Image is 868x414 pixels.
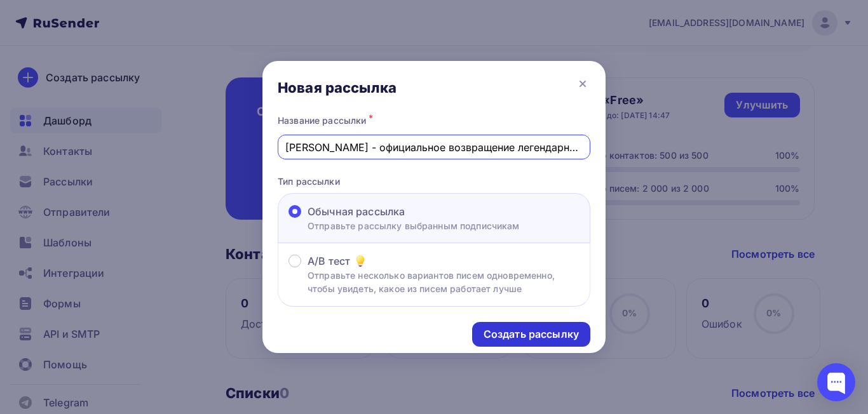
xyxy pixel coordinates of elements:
span: Обычная рассылка [308,204,405,219]
p: Тип рассылки [278,175,590,188]
span: A/B тест [308,253,350,269]
p: Отправьте несколько вариантов писем одновременно, чтобы увидеть, какое из писем работает лучше [308,269,580,295]
div: Название рассылки [278,112,590,130]
div: Новая рассылка [278,79,397,97]
p: Отправьте рассылку выбранным подписчикам [308,219,520,232]
input: Придумайте название рассылки [285,140,583,155]
div: Создать рассылку [484,327,579,342]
